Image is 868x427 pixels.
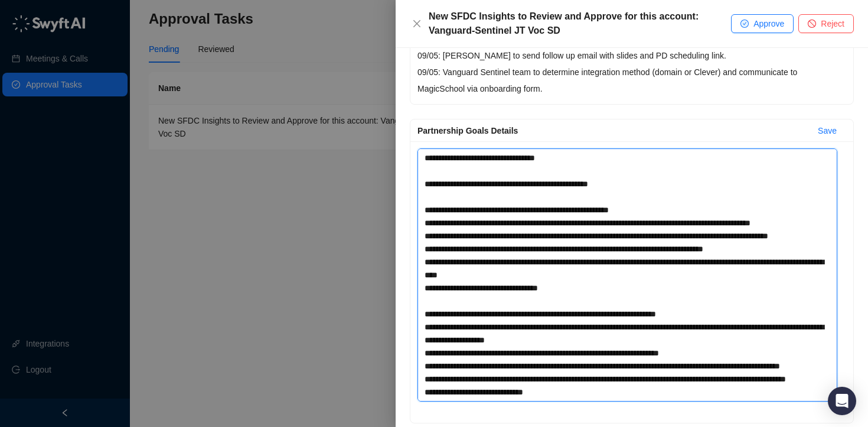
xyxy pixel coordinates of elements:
span: stop [808,20,816,28]
span: check-circle [740,20,749,28]
button: Reject [798,14,854,33]
span: Save [818,124,837,137]
span: Reject [821,17,844,30]
div: Partnership Goals Details [417,124,808,137]
span: Approve [753,17,784,30]
div: Open Intercom Messenger [828,387,856,415]
p: 09/05: [PERSON_NAME] to send follow up email with slides and PD scheduling link. 09/05: Vanguard ... [417,47,846,97]
textarea: Partnership Goals Details [417,148,837,402]
button: Approve [731,14,794,33]
button: Close [410,17,424,31]
div: New SFDC Insights to Review and Approve for this account: Vanguard-Sentinel JT Voc SD [429,9,731,38]
span: close [412,19,422,28]
button: Save [808,121,846,140]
